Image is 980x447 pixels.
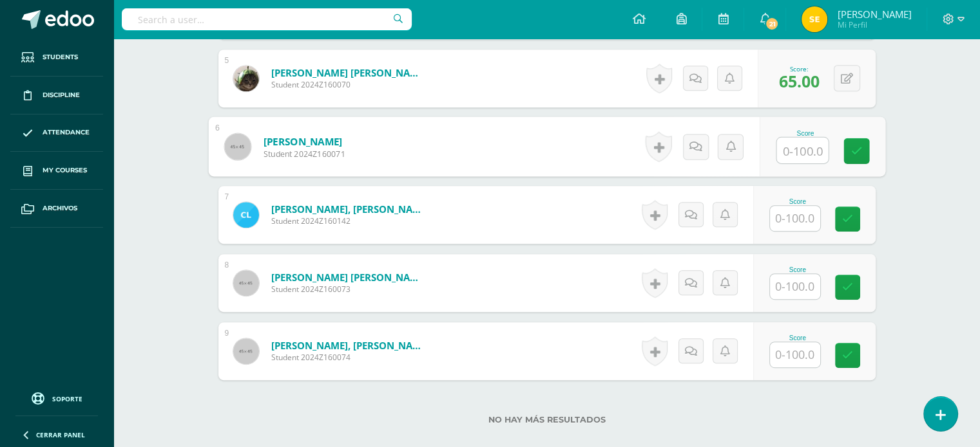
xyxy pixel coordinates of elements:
[271,66,426,79] a: [PERSON_NAME] [PERSON_NAME]
[271,352,426,363] span: Student 2024Z160074
[224,133,251,160] img: 45x45
[218,415,876,424] label: No hay más resultados
[765,17,779,31] span: 21
[15,389,98,406] a: Soporte
[10,39,103,77] a: Students
[769,266,826,273] div: Score
[802,6,827,32] img: 4e9def19cc85b7c337b3cd984476dcf2.png
[271,79,426,90] span: Student 2024Z160070
[770,342,820,367] input: 0-100.0
[271,339,426,352] a: [PERSON_NAME], [PERSON_NAME]
[10,152,103,190] a: My courses
[43,165,87,176] span: My courses
[43,127,90,138] span: Attendance
[233,270,259,296] img: 45x45
[776,129,834,136] div: Score
[52,394,82,403] span: Soporte
[10,77,103,114] a: Discipline
[837,19,911,30] span: Mi Perfil
[271,284,426,295] span: Student 2024Z160073
[43,90,80,100] span: Discipline
[271,203,426,215] a: [PERSON_NAME], [PERSON_NAME]
[233,202,259,228] img: e8814c675841979fe0530a6dd7c75fda.png
[43,203,77,214] span: Archivos
[770,206,820,231] input: 0-100.0
[776,138,828,163] input: 0-100.0
[122,8,412,30] input: Search a user…
[769,198,826,205] div: Score
[779,70,820,92] span: 65.00
[233,338,259,364] img: 45x45
[779,64,820,73] div: Score:
[263,148,345,160] span: Student 2024Z160071
[770,274,820,299] input: 0-100.0
[769,334,826,342] div: Score
[10,114,103,152] a: Attendance
[36,430,85,439] span: Cerrar panel
[263,134,345,148] a: [PERSON_NAME]
[271,271,426,284] a: [PERSON_NAME] [PERSON_NAME]
[43,52,78,62] span: Students
[271,215,426,226] span: Student 2024Z160142
[10,190,103,228] a: Archivos
[233,66,259,91] img: efdde124b53c5e6227a31b6264010d7d.png
[837,8,911,21] span: [PERSON_NAME]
